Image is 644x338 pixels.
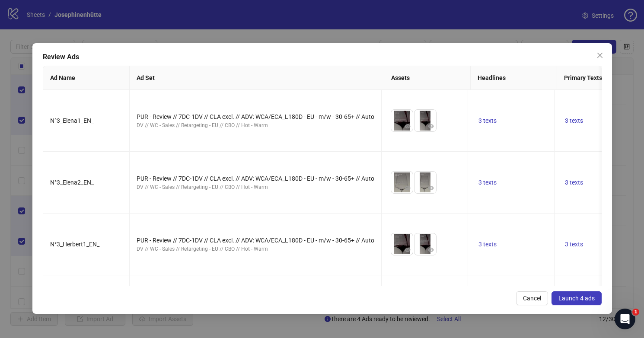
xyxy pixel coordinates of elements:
div: PUR - Review // 7DC-1DV // CLA excl. // ADV: WCA/ECA_L180D - EU - m/w - 30-65+ // Auto [137,112,374,121]
span: eye [428,123,434,129]
span: Cancel [523,295,541,302]
span: eye [428,185,434,191]
iframe: Intercom live chat [615,309,635,329]
span: Launch 4 ads [558,295,595,302]
button: Preview [402,183,413,193]
span: 3 texts [565,179,583,186]
span: 1 [632,309,639,316]
img: Asset 1 [391,172,413,193]
span: N°3_Elena1_EN_ [50,117,94,124]
div: DV // WC - Sales // Retargeting - EU // CBO // Hot - Warm [137,245,374,253]
div: PUR - Review // 7DC-1DV // CLA excl. // ADV: WCA/ECA_L180D - EU - m/w - 30-65+ // Auto [137,236,374,245]
button: Preview [426,121,436,131]
span: 3 texts [565,241,583,248]
button: 3 texts [561,239,587,249]
div: PUR - Review // 7DC-1DV // CLA excl. // ADV: WCA/ECA_L180D - EU - m/w - 30-65+ // Auto [137,174,374,183]
div: Review Ads [43,52,602,62]
img: Asset 2 [414,172,436,193]
button: Preview [402,245,413,255]
span: 3 texts [478,117,497,124]
span: eye [405,247,411,253]
span: N°3_Herbert1_EN_ [50,241,99,248]
th: Assets [384,66,471,90]
button: Close [593,48,607,62]
span: 3 texts [478,241,497,248]
div: DV // WC - Sales // Retargeting - EU // CBO // Hot - Warm [137,183,374,191]
span: 3 texts [565,117,583,124]
button: 3 texts [561,177,587,188]
img: Asset 1 [391,110,413,131]
button: 3 texts [475,177,500,188]
button: Launch 4 ads [552,291,602,305]
span: N°3_Elena2_EN_ [50,179,94,186]
button: 3 texts [475,115,500,126]
th: Headlines [471,66,557,90]
img: Asset 1 [391,233,413,255]
button: Cancel [516,291,548,305]
button: 3 texts [475,239,500,249]
img: Asset 2 [414,110,436,131]
span: eye [405,185,411,191]
div: DV // WC - Sales // Retargeting - EU // CBO // Hot - Warm [137,121,374,130]
th: Ad Name [43,66,130,90]
button: 3 texts [561,115,587,126]
button: Preview [402,121,413,131]
button: Preview [426,183,436,193]
span: eye [405,123,411,129]
th: Ad Set [130,66,385,90]
span: 3 texts [478,179,497,186]
span: close [596,52,603,59]
button: Preview [426,245,436,255]
img: Asset 2 [414,233,436,255]
span: eye [428,247,434,253]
